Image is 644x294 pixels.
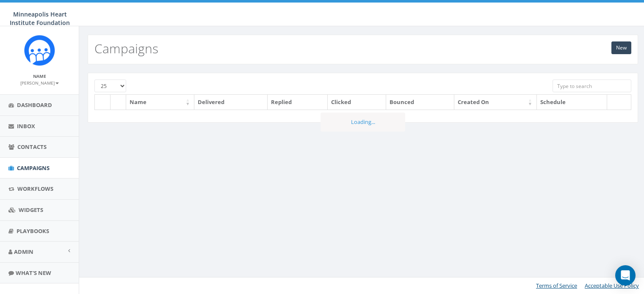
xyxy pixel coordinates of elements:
[615,265,636,286] div: Open Intercom Messenger
[17,143,47,151] span: Contacts
[20,80,59,86] small: [PERSON_NAME]
[17,101,52,109] span: Dashboard
[585,282,639,289] a: Acceptable Use Policy
[537,95,607,110] th: Schedule
[386,95,454,110] th: Bounced
[94,41,158,55] h2: Campaigns
[20,79,59,86] a: [PERSON_NAME]
[17,164,50,172] span: Campaigns
[194,95,267,110] th: Delivered
[536,282,577,289] a: Terms of Service
[328,95,386,110] th: Clicked
[454,95,537,110] th: Created On
[17,227,49,235] span: Playbooks
[126,95,194,110] th: Name
[24,35,55,66] img: Rally_Platform_Icon.png
[611,41,631,54] a: New
[19,206,43,214] span: Widgets
[321,113,405,132] div: Loading...
[16,269,51,277] span: What's New
[553,80,631,92] input: Type to search
[268,95,328,110] th: Replied
[14,248,33,256] span: Admin
[17,185,53,192] span: Workflows
[33,73,46,79] small: Name
[10,10,70,27] span: Minneapolis Heart Institute Foundation
[17,122,35,130] span: Inbox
